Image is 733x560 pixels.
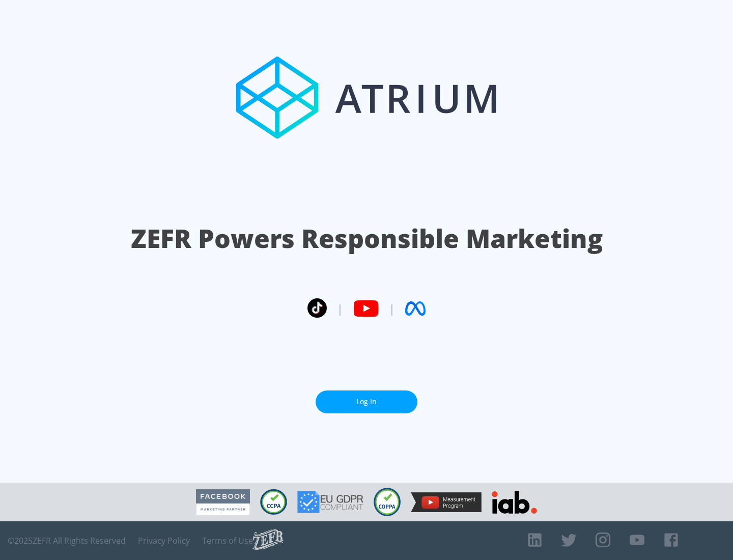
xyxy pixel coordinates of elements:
span: © 2025 ZEFR All Rights Reserved [8,536,126,546]
img: CCPA Compliant [260,489,287,515]
span: | [337,301,343,316]
a: Log In [316,390,417,413]
img: GDPR Compliant [297,491,363,513]
img: IAB [492,491,537,514]
a: Privacy Policy [138,536,190,546]
img: Facebook Marketing Partner [196,489,250,515]
h1: ZEFR Powers Responsible Marketing [131,221,603,256]
img: YouTube Measurement Program [411,492,482,512]
a: Terms of Use [202,536,253,546]
span: | [389,301,395,316]
img: COPPA Compliant [374,488,401,516]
